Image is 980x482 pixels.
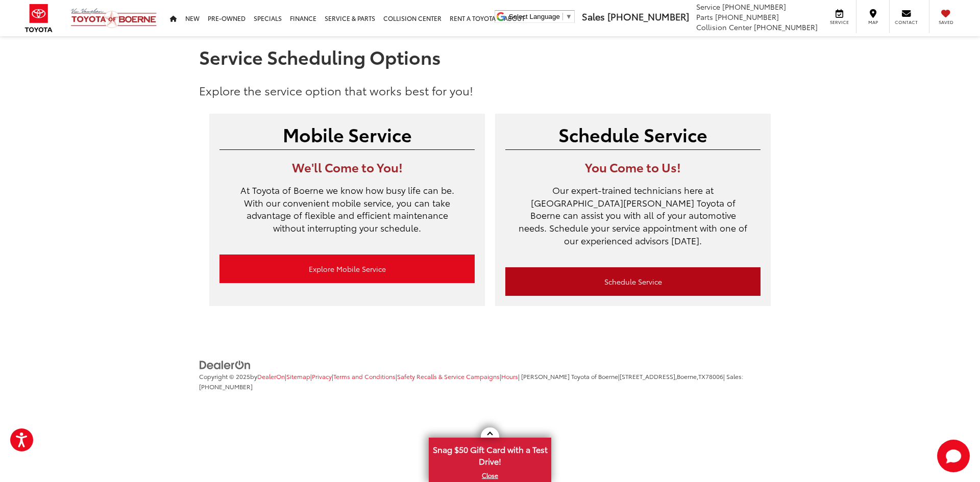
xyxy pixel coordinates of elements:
[895,19,918,26] span: Contact
[722,2,786,12] span: [PHONE_NUMBER]
[219,255,475,283] a: Explore Mobile Service
[199,360,251,371] img: DealerOn
[705,372,723,380] span: 78006
[397,372,500,380] a: Safety Recalls & Service Campaigns, Opens in a new tab
[257,372,285,380] a: DealerOn Home Page
[518,372,618,380] span: | [PERSON_NAME] Toyota of Boerne
[199,359,251,369] a: DealerOn
[582,10,605,23] span: Sales
[312,372,332,380] a: Privacy
[618,372,723,380] span: |
[501,372,518,380] a: Hours
[935,19,957,26] span: Saved
[696,12,713,22] span: Parts
[862,19,884,26] span: Map
[250,372,285,380] span: by
[199,46,781,67] h1: Service Scheduling Options
[500,372,518,380] span: |
[505,267,761,296] a: Schedule Service
[310,372,332,380] span: |
[430,439,550,470] span: Snag $50 Gift Card with a Test Drive!
[828,19,851,26] span: Service
[566,13,572,20] span: ▼
[937,440,970,472] button: Toggle Chat Window
[509,13,572,20] a: Select Language​
[696,2,720,12] span: Service
[286,372,310,380] a: Sitemap
[332,372,396,380] span: |
[396,372,500,380] span: |
[562,13,563,20] span: ​
[285,372,310,380] span: |
[199,82,781,98] p: Explore the service option that works best for you!
[70,8,157,29] img: Vic Vaughan Toyota of Boerne
[219,124,475,144] h2: Mobile Service
[754,22,818,32] span: [PHONE_NUMBER]
[620,372,677,380] span: [STREET_ADDRESS],
[199,372,250,380] span: Copyright © 2025
[696,22,752,32] span: Collision Center
[505,184,761,257] p: Our expert-trained technicians here at [GEOGRAPHIC_DATA][PERSON_NAME] Toyota of Boerne can assist...
[677,372,698,380] span: Boerne,
[505,124,761,144] h2: Schedule Service
[937,440,970,472] svg: Start Chat
[333,372,396,380] a: Terms and Conditions
[199,382,253,391] span: [PHONE_NUMBER]
[607,10,689,23] span: [PHONE_NUMBER]
[505,160,761,173] h3: You Come to Us!
[509,13,560,20] span: Select Language
[219,160,475,173] h3: We'll Come to You!
[715,12,779,22] span: [PHONE_NUMBER]
[698,372,705,380] span: TX
[219,184,475,244] p: At Toyota of Boerne we know how busy life can be. With our convenient mobile service, you can tak...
